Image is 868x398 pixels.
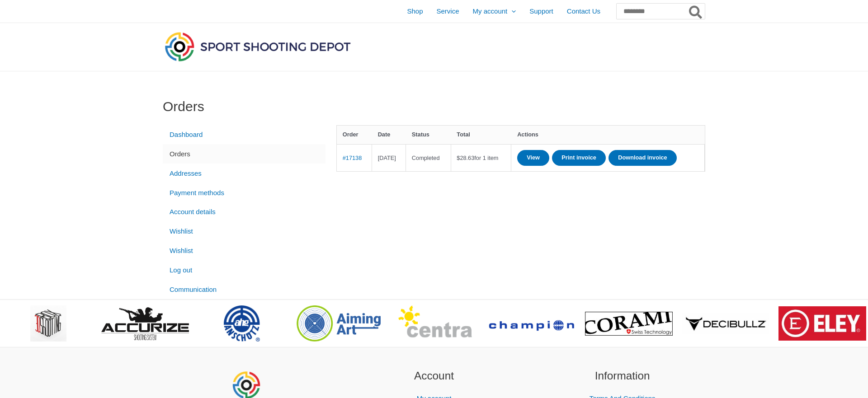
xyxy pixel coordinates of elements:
a: Wishlist [163,241,325,261]
a: Download invoice order number 17138 [609,150,676,166]
nav: Account pages [163,125,325,300]
td: Completed [406,144,451,171]
a: Orders [163,144,325,164]
span: 28.63 [457,155,474,161]
a: Communication [163,280,325,299]
span: $ [457,155,460,161]
a: Wishlist [163,222,325,241]
time: [DATE] [378,155,396,161]
a: Log out [163,260,325,280]
td: for 1 item [451,144,512,171]
img: Sport Shooting Depot [163,30,353,63]
a: View order 17138 [517,150,549,166]
a: Addresses [163,164,325,183]
img: brand logo [778,306,866,341]
a: Dashboard [163,125,325,145]
a: Print invoice order number 17138 [552,150,606,166]
span: Total [457,131,470,138]
a: Account details [163,202,325,222]
a: Payment methods [163,183,325,202]
button: Search [687,4,705,19]
h2: Information [539,368,705,384]
h2: Account [351,368,517,384]
span: Actions [517,131,538,138]
span: Date [378,131,391,138]
span: Order [343,131,359,138]
h1: Orders [163,98,705,115]
span: Status [412,131,429,138]
a: View order number 17138 [343,155,362,161]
